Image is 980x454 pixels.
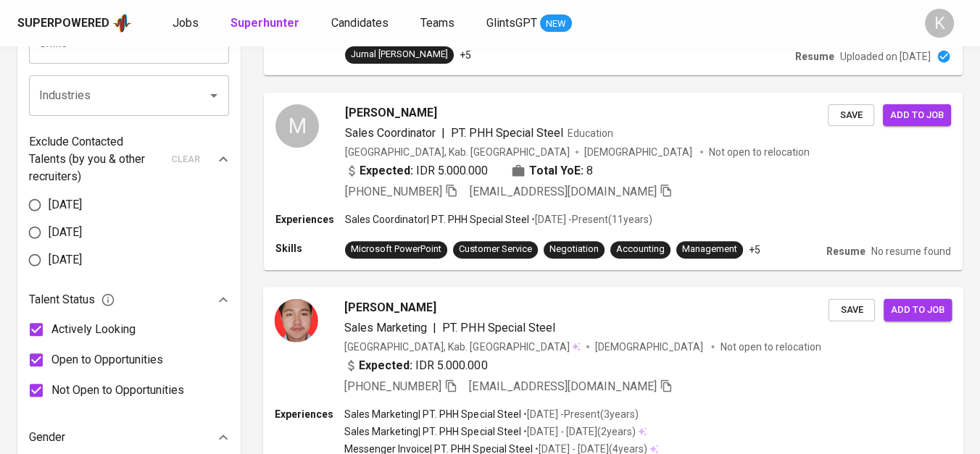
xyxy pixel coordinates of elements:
a: Candidates [331,14,391,33]
div: Talent Status [29,285,229,314]
span: | [433,319,436,336]
div: K [925,9,954,38]
span: Jobs [173,16,199,30]
div: IDR 5.000.000 [344,356,488,374]
div: Jurnal [PERSON_NAME] [351,48,448,62]
div: Gender [29,423,229,452]
span: [DEMOGRAPHIC_DATA] [584,145,694,159]
span: 8 [586,162,593,180]
img: app logo [112,12,132,34]
p: No resume found [871,244,951,258]
span: [PERSON_NAME] [345,104,437,122]
span: [DATE] [49,196,82,214]
img: d25e89997f55ba30bcb713b3599f2cbf.jpg [275,298,318,342]
a: GlintsGPT NEW [486,14,572,33]
p: • [DATE] - [DATE] ( 2 years ) [521,424,636,439]
span: | [441,125,445,142]
b: Expected: [359,356,412,374]
div: Superpowered [17,15,109,32]
span: Teams [420,16,454,30]
span: [PHONE_NUMBER] [344,379,441,393]
div: [GEOGRAPHIC_DATA], Kab. [GEOGRAPHIC_DATA] [344,339,581,353]
span: GlintsGPT [486,16,537,30]
div: Accounting [616,243,665,256]
span: PT. PHH Special Steel [442,320,555,334]
p: Experiences [275,212,345,227]
span: Save [835,107,867,124]
span: [EMAIL_ADDRESS][DOMAIN_NAME] [470,185,657,198]
p: Sales Marketing | PT. PHH Special Steel [344,424,521,439]
div: IDR 5.000.000 [345,162,488,180]
span: Save [836,301,868,318]
p: • [DATE] - Present ( 3 years ) [521,407,639,421]
p: +5 [460,48,471,62]
p: Not open to relocation [720,339,821,353]
span: [DEMOGRAPHIC_DATA] [595,339,705,353]
span: Add to job [891,301,944,318]
p: Not open to relocation [709,145,810,159]
p: • [DATE] - Present ( 11 years ) [529,212,652,227]
p: Skills [275,241,345,256]
p: Uploaded on [DATE] [840,49,931,64]
span: Add to job [890,107,944,124]
div: Exclude Contacted Talents (by you & other recruiters)clear [29,133,229,185]
button: Save [829,298,875,321]
p: Experiences [275,407,344,421]
span: Talent Status [29,291,115,308]
span: Sales Coordinator [345,126,436,140]
button: Open [204,85,224,106]
div: [GEOGRAPHIC_DATA], Kab. [GEOGRAPHIC_DATA] [345,145,570,159]
span: Actively Looking [51,321,136,338]
span: [DATE] [49,224,82,241]
p: Gender [29,429,65,446]
div: M [275,104,319,148]
button: Save [828,104,874,127]
span: NEW [540,17,572,31]
div: Customer Service [459,243,532,256]
b: Superhunter [231,16,299,30]
div: Microsoft PowerPoint [351,243,441,256]
span: [EMAIL_ADDRESS][DOMAIN_NAME] [469,379,657,393]
a: M[PERSON_NAME]Sales Coordinator|PT. PHH Special SteelEducation[GEOGRAPHIC_DATA], Kab. [GEOGRAPHIC... [264,93,963,270]
span: Sales Marketing [344,320,427,334]
b: Expected: [360,162,413,180]
a: Jobs [173,14,202,33]
p: Sales Marketing | PT. PHH Special Steel [344,407,521,421]
span: Education [568,127,613,139]
span: [DATE] [49,251,82,269]
a: Superhunter [231,14,302,33]
p: +5 [749,243,760,257]
a: Teams [420,14,457,33]
span: Candidates [331,16,389,30]
span: PT. PHH Special Steel [451,126,563,140]
span: Open to Opportunities [51,351,163,369]
p: Exclude Contacted Talents (by you & other recruiters) [29,133,162,185]
span: [PERSON_NAME] [344,298,436,316]
button: Add to job [883,104,951,127]
p: Sales Coordinator | PT. PHH Special Steel [345,212,529,227]
span: [PHONE_NUMBER] [345,185,442,198]
p: Resume [795,49,834,64]
p: Resume [826,244,865,258]
div: Negotiation [549,243,599,256]
a: Superpoweredapp logo [17,12,132,34]
span: Not Open to Opportunities [51,382,184,399]
div: Management [682,243,737,256]
b: Total YoE: [529,162,584,180]
button: Add to job [884,298,952,321]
